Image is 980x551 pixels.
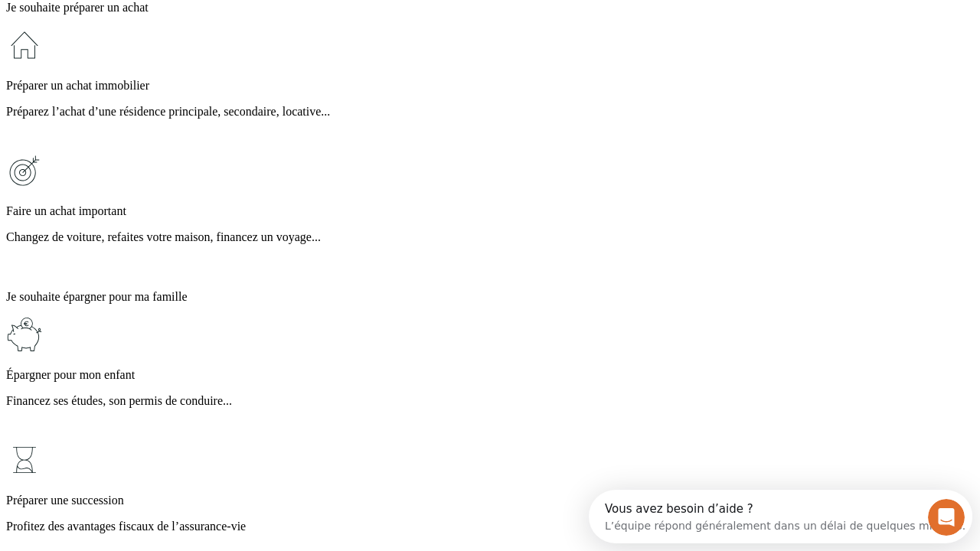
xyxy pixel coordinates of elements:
[6,230,974,244] p: Changez de voiture, refaites votre maison, financez un voyage...
[6,290,974,304] p: Je souhaite épargner pour ma famille
[6,368,974,382] p: Épargner pour mon enfant
[6,6,422,48] div: Ouvrir le Messenger Intercom
[16,25,377,41] div: L’équipe répond généralement dans un délai de quelques minutes.
[16,13,377,25] div: Vous avez besoin d’aide ?
[6,520,974,533] p: Profitez des avantages fiscaux de l’assurance-vie
[6,204,974,218] p: Faire un achat important
[6,394,974,408] p: Financez ses études, son permis de conduire...
[6,79,974,93] p: Préparer un achat immobilier
[928,499,965,536] iframe: Intercom live chat
[589,490,972,543] iframe: Intercom live chat discovery launcher
[6,494,974,507] p: Préparer une succession
[6,1,974,15] p: Je souhaite préparer un achat
[6,105,974,119] p: Préparez l’achat d’une résidence principale, secondaire, locative...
